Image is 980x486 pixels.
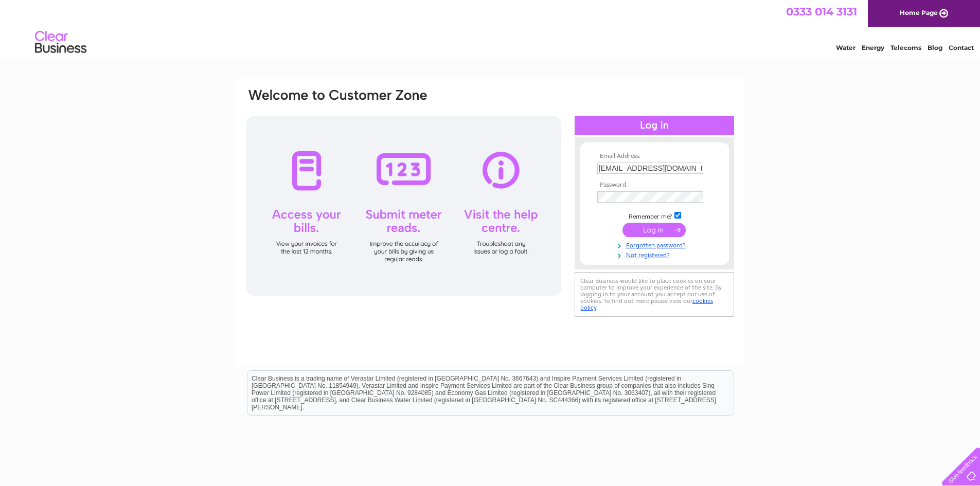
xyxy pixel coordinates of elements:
[862,44,884,51] a: Energy
[597,240,714,249] a: Forgotten password?
[786,5,857,18] a: 0333 014 3131
[575,272,734,317] div: Clear Business would like to place cookies on your computer to improve your experience of the sit...
[595,182,714,189] th: Password:
[836,44,856,51] a: Water
[597,249,714,259] a: Not registered?
[595,153,714,160] th: Email Address:
[580,297,713,311] a: cookies policy
[247,6,734,50] div: Clear Business is a trading name of Verastar Limited (registered in [GEOGRAPHIC_DATA] No. 3667643...
[34,27,87,58] img: logo.png
[595,210,714,221] td: Remember me?
[890,44,921,51] a: Telecoms
[622,223,686,237] input: Submit
[928,44,942,51] a: Blog
[949,44,974,51] a: Contact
